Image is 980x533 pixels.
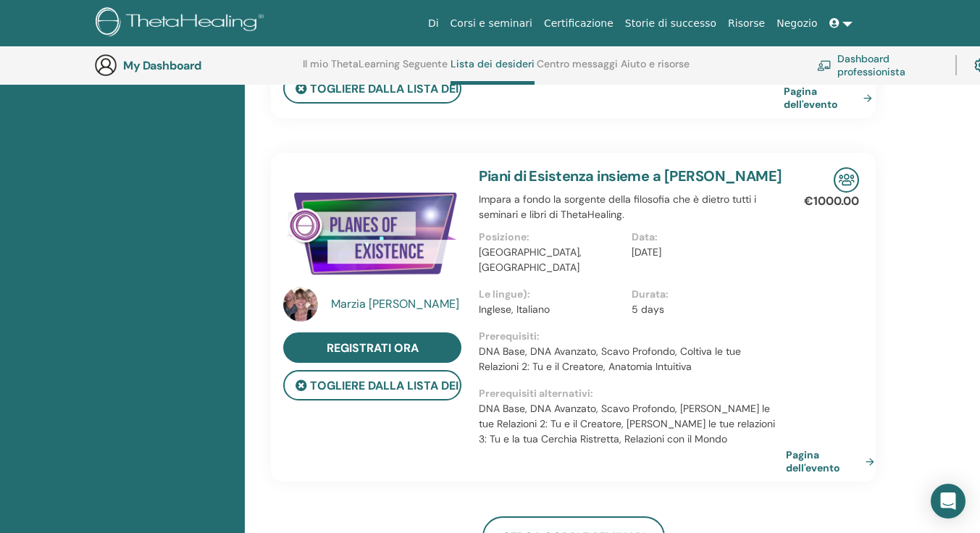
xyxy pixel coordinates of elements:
a: Dashboard professionista [817,49,938,81]
a: Marzia [PERSON_NAME] [331,295,465,313]
button: Togliere dalla lista dei desideri [283,73,461,104]
p: Durata : [632,287,775,302]
img: logo.png [96,7,269,40]
p: 5 days [632,302,775,317]
p: Prerequisiti alternativi : [479,386,784,401]
img: chalkboard-teacher.svg [817,60,832,71]
p: Data : [632,230,775,245]
p: [DATE] [632,245,775,260]
p: DNA Base, DNA Avanzato, Scavo Profondo, [PERSON_NAME] le tue Relazioni 2: Tu e il Creatore, [PERS... [479,401,784,447]
img: generic-user-icon.jpg [94,54,117,77]
p: Le lingue) : [479,287,622,302]
a: Registrati ora [283,332,461,363]
button: Togliere dalla lista dei desideri [283,370,461,400]
p: Prerequisiti : [479,329,784,344]
a: Risorse [722,10,771,37]
a: Seguente [403,58,448,81]
p: [GEOGRAPHIC_DATA], [GEOGRAPHIC_DATA] [479,245,622,275]
a: Aiuto e risorse [621,58,690,81]
img: default.jpg [283,287,318,322]
a: Negozio [771,10,823,37]
a: Lista dei desideri [451,58,535,85]
span: Registrati ora [327,340,419,356]
a: Pagina dell'evento [784,85,878,111]
p: DNA Base, DNA Avanzato, Scavo Profondo, Coltiva le tue Relazioni 2: Tu e il Creatore, Anatomia In... [479,344,784,374]
a: Corsi e seminari [445,10,538,37]
a: Di [422,10,445,37]
a: Centro messaggi [537,58,618,81]
h3: My Dashboard [123,59,268,72]
a: Pagina dell'evento [786,448,880,474]
a: Piani di Esistenza insieme a [PERSON_NAME] [479,167,782,185]
p: Posizione : [479,230,622,245]
img: In-Person Seminar [834,167,859,193]
p: €1000.00 [804,193,859,210]
a: Storie di successo [619,10,722,37]
div: Open Intercom Messenger [931,484,966,519]
a: Certificazione [538,10,619,37]
p: Inglese, Italiano [479,302,622,317]
a: Il mio ThetaLearning [303,58,400,81]
img: Piani di Esistenza [283,167,461,291]
p: Impara a fondo la sorgente della filosofia che è dietro tutti i seminari e libri di ThetaHealing. [479,192,784,222]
